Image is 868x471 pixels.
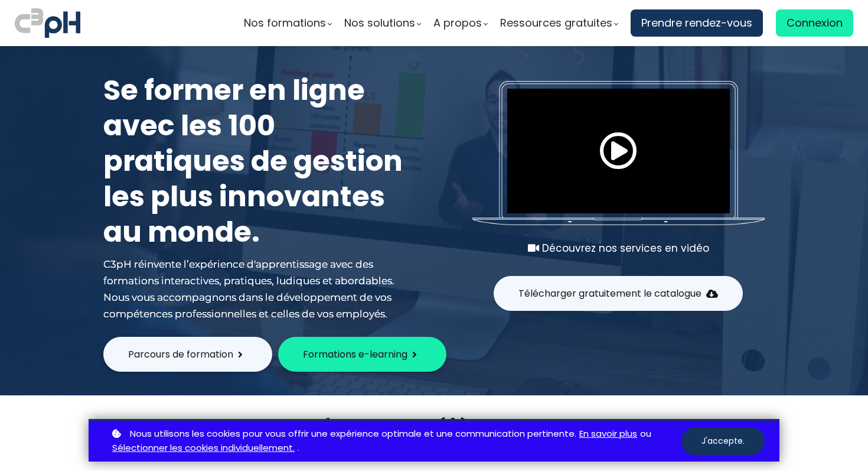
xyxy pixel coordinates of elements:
[109,427,681,456] p: ou .
[344,14,415,32] span: Nos solutions
[579,427,637,441] a: En savoir plus
[89,413,779,443] h2: Ils se forment déjà avec nous !
[500,14,612,32] span: Ressources gratuites
[103,256,410,322] div: C3pH réinvente l’expérience d'apprentissage avec des formations interactives, pratiques, ludiques...
[15,6,80,40] img: logo C3PH
[244,14,326,32] span: Nos formations
[787,14,843,32] span: Connexion
[128,347,233,362] span: Parcours de formation
[303,347,407,362] span: Formations e-learning
[631,9,763,37] a: Prendre rendez-vous
[112,441,295,456] a: Sélectionner les cookies individuellement.
[494,276,743,311] button: Télécharger gratuitement le catalogue
[278,337,446,372] button: Formations e-learning
[103,337,272,372] button: Parcours de formation
[518,286,701,301] span: Télécharger gratuitement le catalogue
[641,14,752,32] span: Prendre rendez-vous
[681,427,765,455] button: J'accepte.
[433,14,482,32] span: A propos
[103,73,410,250] h1: Se former en ligne avec les 100 pratiques de gestion les plus innovantes au monde.
[472,240,765,256] div: Découvrez nos services en vidéo
[130,427,576,441] span: Nous utilisons les cookies pour vous offrir une expérience optimale et une communication pertinente.
[776,9,853,37] a: Connexion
